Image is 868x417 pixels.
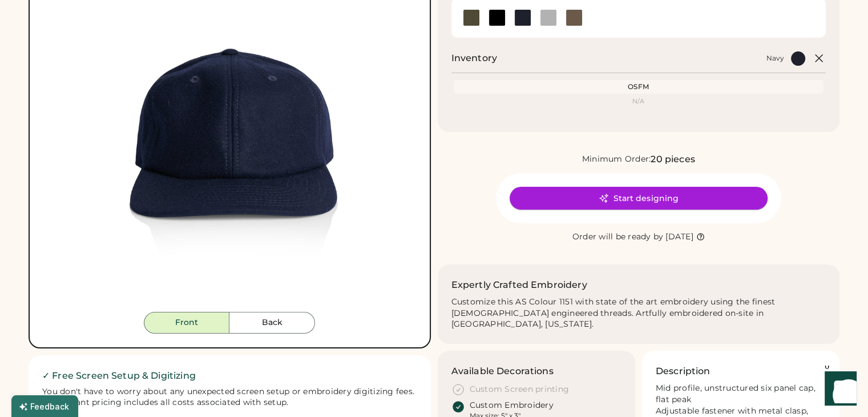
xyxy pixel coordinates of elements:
[451,278,587,292] h2: Expertly Crafted Embroidery
[451,364,554,378] h3: Available Decorations
[651,153,695,166] div: 20 pieces
[456,98,822,105] div: N/A
[42,369,417,383] h2: ✓ Free Screen Setup & Digitizing
[456,82,822,91] div: OSFM
[656,364,710,378] h3: Description
[451,51,497,65] h2: Inventory
[510,187,768,210] button: Start designing
[470,400,554,411] div: Custom Embroidery
[42,386,417,409] div: You don't have to worry about any unexpected screen setup or embroidery digitizing fees. Our inst...
[582,154,651,165] div: Minimum Order:
[470,384,570,395] div: Custom Screen printing
[814,366,863,415] iframe: Front Chat
[451,296,826,331] div: Customize this AS Colour 1151 with state of the art embroidery using the finest [DEMOGRAPHIC_DATA...
[665,231,693,243] div: [DATE]
[144,312,229,334] button: Front
[229,312,315,334] button: Back
[572,231,664,243] div: Order will be ready by
[766,54,784,63] div: Navy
